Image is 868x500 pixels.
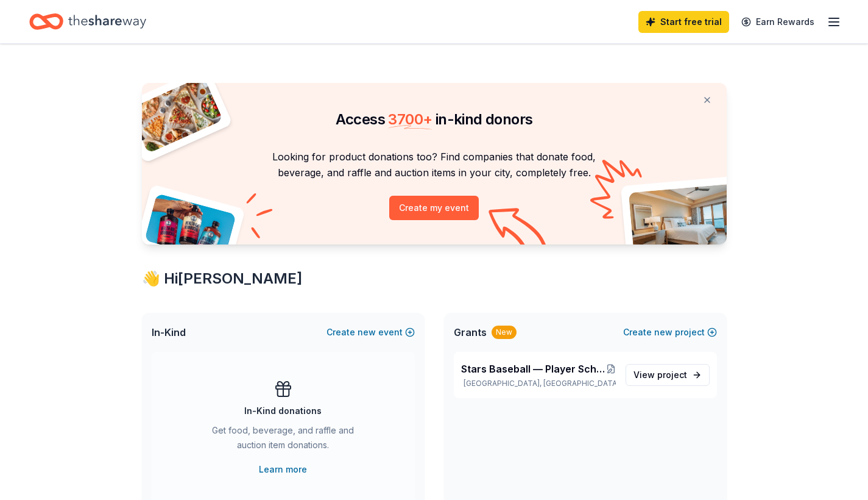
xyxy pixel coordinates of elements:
p: [GEOGRAPHIC_DATA], [GEOGRAPHIC_DATA] [461,379,616,388]
span: new [358,325,376,340]
button: Createnewevent [326,325,415,340]
a: Learn more [259,462,307,477]
a: Start free trial [638,11,729,33]
div: In-Kind donations [244,404,322,418]
span: new [654,325,672,340]
span: Access in-kind donors [336,110,533,128]
p: Looking for product donations too? Find companies that donate food, beverage, and raffle and auct... [157,149,712,181]
span: In-Kind [152,325,186,340]
span: project [657,370,687,380]
span: Grants [454,325,487,340]
div: Get food, beverage, and raffle and auction item donations. [200,423,366,457]
span: Stars Baseball — Player Scholarships & Community Baseball Programs ([DATE]–[DATE]) [461,362,606,376]
img: Pizza [128,76,223,154]
span: 3700 + [388,110,432,128]
button: Create my event [389,196,479,220]
a: Home [29,7,146,36]
div: New [492,326,517,339]
div: 👋 Hi [PERSON_NAME] [142,269,727,288]
a: Earn Rewards [734,11,822,33]
button: Createnewproject [623,325,717,340]
img: Curvy arrow [489,208,549,254]
span: View [633,368,687,382]
a: View project [626,364,710,386]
